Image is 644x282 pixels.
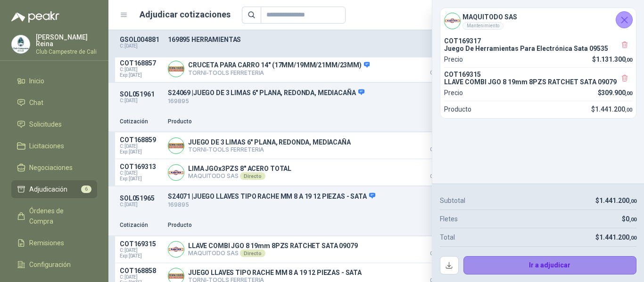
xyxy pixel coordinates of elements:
[120,144,162,149] span: C: [DATE]
[188,146,351,153] p: TORNI-TOOLS FERRETERIA
[120,73,162,78] span: Exp: [DATE]
[240,250,265,257] div: Directo
[29,259,71,270] span: Configuración
[416,136,463,152] p: $ 42.437
[622,214,636,224] p: $
[599,197,636,204] span: 1.441.200
[168,221,410,230] p: Producto
[444,71,632,78] p: COT169315
[11,234,97,252] a: Remisiones
[416,147,463,152] span: Crédito 30 días
[120,59,162,67] p: COT168857
[120,170,162,176] span: C: [DATE]
[168,97,497,106] p: 169895
[592,54,632,64] p: $
[120,43,162,49] p: C: [DATE]
[120,98,162,104] p: C: [DATE]
[120,136,162,144] p: COT168859
[168,117,410,126] p: Producto
[188,138,351,146] p: JUEGO DE 3 LIMAS 6" PLANA, REDONDA, MEDIACAÑA
[29,184,67,194] span: Adjudicación
[120,149,162,155] span: Exp: [DATE]
[36,49,97,55] p: Club Campestre de Cali
[29,76,44,86] span: Inicio
[444,78,632,86] p: LLAVE COMBI JGO 8 19mm 8PZS RATCHET SATA 09079
[120,117,162,126] p: Cotización
[120,163,162,170] p: COT169313
[120,202,162,208] p: C: [DATE]
[625,107,632,113] span: ,00
[168,61,184,77] img: Company Logo
[29,141,64,151] span: Licitaciones
[29,238,64,248] span: Remisiones
[81,185,91,193] span: 6
[625,90,632,97] span: ,00
[591,104,632,114] p: $
[188,242,358,250] p: LLAVE COMBI JGO 8 19mm 8PZS RATCHET SATA 09079
[444,88,463,98] p: Precio
[629,198,636,204] span: ,00
[11,202,97,230] a: Órdenes de Compra
[36,34,97,47] p: [PERSON_NAME] Reina
[168,89,497,97] p: S24069 | JUEGO DE 3 LIMAS 6" PLANA, REDONDA, MEDIACAÑA
[599,234,636,241] span: 1.441.200
[11,256,97,274] a: Configuración
[168,165,184,180] img: Company Logo
[601,89,632,97] span: 309.900
[629,235,636,241] span: ,00
[168,201,497,209] p: 169895
[188,69,370,76] p: TORNI-TOOLS FERRETERIA
[120,274,162,280] span: C: [DATE]
[11,11,59,23] img: Logo peakr
[440,232,455,242] p: Total
[444,104,471,114] p: Producto
[240,172,265,180] div: Directo
[140,8,231,21] h1: Adjudicar cotizaciones
[29,97,43,108] span: Chat
[188,172,291,180] p: MAQUITODO SAS
[11,115,97,133] a: Solicitudes
[120,67,162,73] span: C: [DATE]
[629,217,636,223] span: ,00
[168,138,184,153] img: Company Logo
[29,206,88,226] span: Órdenes de Compra
[120,221,162,230] p: Cotización
[416,163,463,179] p: $ 48.300
[444,37,632,45] p: COT169317
[440,214,458,224] p: Fletes
[416,71,463,75] span: Crédito 30 días
[12,35,30,53] img: Company Logo
[416,251,463,256] span: Crédito 30 días
[416,117,463,126] p: Precio
[168,192,497,201] p: S24071 | JUEGO LLAVES TIPO RACHE MM 8 A 19 12 PIEZAS - SATA
[595,105,632,113] span: 1.441.200
[626,215,636,223] span: 0
[120,176,162,182] span: Exp: [DATE]
[598,88,633,98] p: $
[596,56,632,63] span: 1.131.300
[595,195,636,206] p: $
[11,180,97,198] a: Adjudicación6
[188,250,358,257] p: MAQUITODO SAS
[120,90,162,98] p: SOL051961
[11,94,97,112] a: Chat
[11,137,97,155] a: Licitaciones
[444,54,463,64] p: Precio
[120,248,162,253] span: C: [DATE]
[120,267,162,274] p: COT168858
[29,162,73,173] span: Negociaciones
[29,119,62,129] span: Solicitudes
[444,45,632,52] p: Juego De Herramientas Para Electrónica Sata 09535
[595,232,636,242] p: $
[11,72,97,90] a: Inicio
[463,256,637,275] button: Ir a adjudicar
[625,57,632,63] span: ,00
[416,240,463,256] p: $ 309.900
[416,221,463,230] p: Precio
[188,165,291,172] p: LIMA JGOx3PZS 8" ACERO TOTAL
[188,269,362,276] p: JUEGO LLAVES TIPO RACHE MM 8 A 19 12 PIEZAS - SATA
[168,242,184,257] img: Company Logo
[120,253,162,259] span: Exp: [DATE]
[120,36,162,43] p: GSOL004881
[11,159,97,177] a: Negociaciones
